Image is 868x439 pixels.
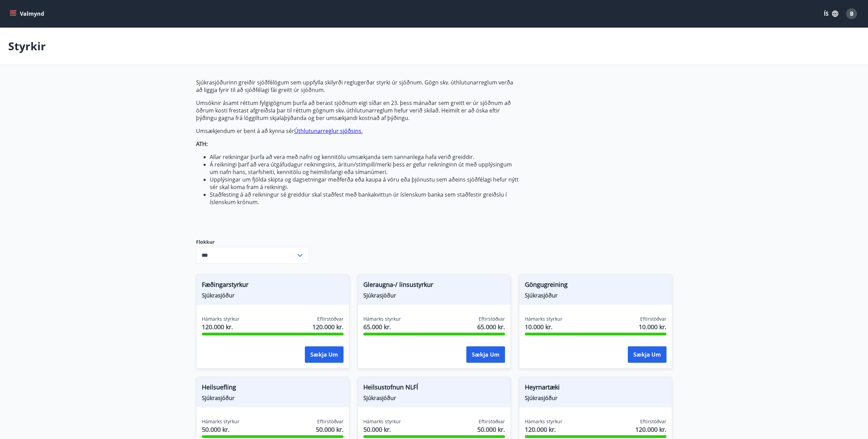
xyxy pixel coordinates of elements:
[196,99,519,122] p: Umsóknir ásamt réttum fylgigögnum þurfa að berast sjóðnum eigi síðar en 23. þess mánaðar sem grei...
[363,394,505,402] span: Sjúkrasjóður
[305,346,344,363] button: Sækja um
[525,322,562,331] span: 10.000 kr.
[8,8,47,20] button: menu
[525,383,666,394] span: Heyrnartæki
[8,39,46,54] p: Styrkir
[479,418,505,425] span: Eftirstöðvar
[640,316,666,322] span: Eftirstöðvar
[317,418,344,425] span: Eftirstöðvar
[363,418,401,425] span: Hámarks styrkur
[363,316,401,322] span: Hámarks styrkur
[210,191,519,206] li: Staðfesting á að reikningur sé greiddur skal staðfest með bankakvittun úr íslenskum banka sem sta...
[196,140,208,148] strong: ATH:
[210,176,519,191] li: Upplýsingar um fjölda skipta og dagsetningar meðferða eða kaupa á vöru eða þjónustu sem aðeins sj...
[525,280,666,292] span: Göngugreining
[525,292,666,299] span: Sjúkrasjóður
[850,10,854,17] span: B
[202,383,344,394] span: Heilsuefling
[363,280,505,292] span: Gleraugna-/ linsustyrkur
[202,316,239,322] span: Hámarks styrkur
[525,425,562,434] span: 120.000 kr.
[202,280,344,292] span: Fæðingarstyrkur
[640,418,666,425] span: Eftirstöðvar
[294,127,363,135] a: Úthlutunarreglur sjóðsins.
[466,346,505,363] button: Sækja um
[477,322,505,331] span: 65.000 kr.
[312,322,344,331] span: 120.000 kr.
[210,161,519,176] li: Á reikningi þarf að vera útgáfudagur reikningsins, áritun/stimpill/merki þess er gefur reikningin...
[202,418,239,425] span: Hámarks styrkur
[202,322,239,331] span: 120.000 kr.
[363,383,505,394] span: Heilsustofnun NLFÍ
[525,418,562,425] span: Hámarks styrkur
[363,425,401,434] span: 50.000 kr.
[196,127,519,135] p: Umsækjendum er bent á að kynna sér
[479,316,505,322] span: Eftirstöðvar
[639,322,666,331] span: 10.000 kr.
[363,292,505,299] span: Sjúkrasjóður
[635,425,666,434] span: 120.000 kr.
[628,346,666,363] button: Sækja um
[525,394,666,402] span: Sjúkrasjóður
[202,425,239,434] span: 50.000 kr.
[202,394,344,402] span: Sjúkrasjóður
[525,316,562,322] span: Hámarks styrkur
[820,8,842,20] button: ÍS
[477,425,505,434] span: 50.000 kr.
[196,239,309,245] label: Flokkur
[843,5,860,22] button: B
[210,153,519,161] li: Allar reikningar þurfa að vera með nafni og kennitölu umsækjanda sem sannanlega hafa verið greiddir.
[363,322,401,331] span: 65.000 kr.
[317,316,344,322] span: Eftirstöðvar
[316,425,344,434] span: 50.000 kr.
[196,79,519,94] p: Sjúkrasjóðurinn greiðir sjóðfélögum sem uppfylla skilyrði reglugerðar styrki úr sjóðnum. Gögn skv...
[202,292,344,299] span: Sjúkrasjóður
